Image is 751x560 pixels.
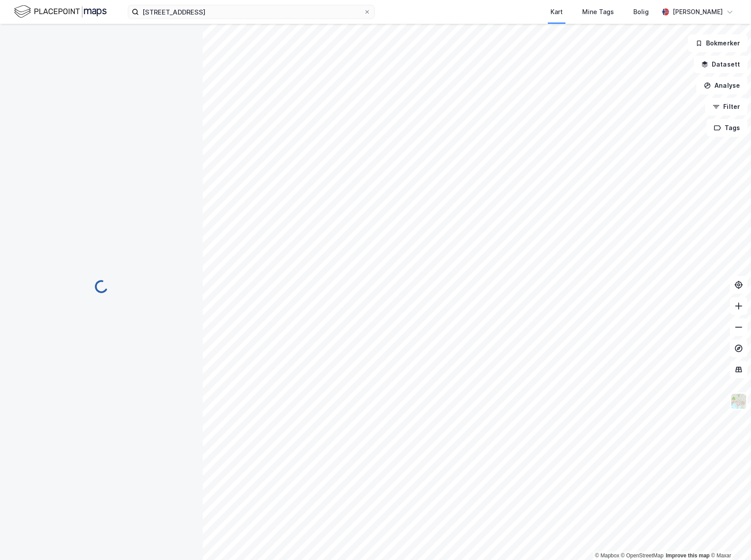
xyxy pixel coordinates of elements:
[139,5,364,19] input: Søk på adresse, matrikkel, gårdeiere, leietakere eller personer
[707,518,751,560] div: Kontrollprogram for chat
[666,553,710,559] a: Improve this map
[730,393,747,410] img: Z
[706,119,747,137] button: Tags
[595,553,619,559] a: Mapbox
[633,7,649,17] div: Bolig
[705,98,747,116] button: Filter
[673,7,723,17] div: [PERSON_NAME]
[94,280,108,294] img: spinner.a6d8c91a73a9ac5275cf975e30b51cfb.svg
[582,7,614,17] div: Mine Tags
[688,34,747,52] button: Bokmerker
[707,518,751,560] iframe: Chat Widget
[696,77,747,94] button: Analyse
[694,56,747,73] button: Datasett
[550,7,563,17] div: Kart
[621,553,664,559] a: OpenStreetMap
[14,4,107,19] img: logo.f888ab2527a4732fd821a326f86c7f29.svg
